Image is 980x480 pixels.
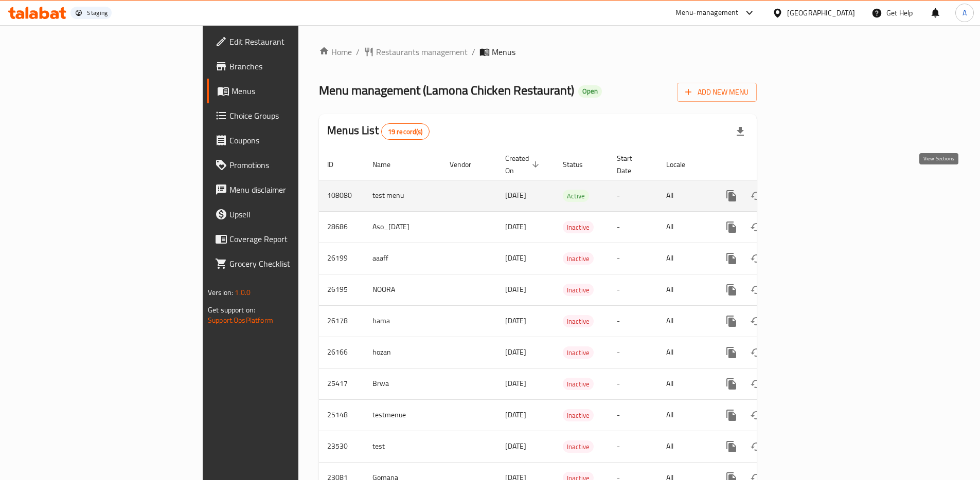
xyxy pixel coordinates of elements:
span: [DATE] [505,314,526,327]
span: Inactive [563,253,594,265]
button: Add New Menu [677,83,757,102]
td: Aso_[DATE] [364,211,441,243]
span: Branches [229,60,358,72]
td: All [658,243,711,274]
a: Grocery Checklist [207,251,366,276]
span: Coupons [229,134,358,146]
li: / [472,46,475,58]
div: Inactive [563,284,594,296]
td: - [609,337,658,368]
div: Inactive [563,440,594,453]
div: Inactive [563,378,594,390]
span: A [963,7,967,19]
button: Change Status [744,183,769,208]
div: Menu-management [675,7,739,19]
td: - [609,305,658,337]
span: [DATE] [505,345,526,359]
td: - [609,368,658,399]
button: Change Status [744,403,769,428]
div: Export file [728,119,753,144]
button: more [719,309,744,334]
span: Inactive [563,316,594,327]
button: more [719,183,744,208]
a: Upsell [207,202,366,227]
span: [DATE] [505,439,526,453]
button: more [719,434,744,459]
button: more [719,372,744,396]
button: Change Status [744,309,769,334]
div: Inactive [563,346,594,359]
span: Version: [208,286,233,299]
span: Created On [505,152,542,177]
button: Change Status [744,372,769,396]
a: Promotions [207,153,366,177]
span: Grocery Checklist [229,257,358,270]
td: - [609,211,658,243]
td: - [609,274,658,305]
div: Inactive [563,315,594,327]
td: All [658,211,711,243]
span: Menu management ( Lamona Chicken Restaurant ) [319,79,574,102]
button: more [719,215,744,239]
a: Coverage Report [207,227,366,251]
td: - [609,243,658,274]
nav: breadcrumb [319,46,757,58]
td: NOORA [364,274,441,305]
th: Actions [711,149,826,180]
span: Menus [231,85,358,97]
button: more [719,246,744,271]
button: more [719,340,744,365]
td: All [658,180,711,211]
span: [DATE] [505,189,526,202]
span: Start Date [617,152,646,177]
span: Status [563,158,596,171]
td: test [364,431,441,462]
div: Staging [87,9,108,17]
button: Change Status [744,278,769,302]
a: Choice Groups [207,103,366,128]
a: Restaurants management [364,46,468,58]
span: Locale [666,158,699,171]
td: Brwa [364,368,441,399]
div: Inactive [563,409,594,421]
a: Menu disclaimer [207,177,366,202]
span: 1.0.0 [235,286,251,299]
span: Get support on: [208,303,255,317]
td: hozan [364,337,441,368]
div: Inactive [563,221,594,233]
a: Branches [207,54,366,79]
span: 19 record(s) [382,127,429,137]
td: - [609,399,658,431]
td: test menu [364,180,441,211]
button: Change Status [744,340,769,365]
button: more [719,403,744,428]
div: Total records count [381,123,430,140]
span: Menu disclaimer [229,183,358,196]
button: Change Status [744,215,769,239]
div: Active [563,190,589,202]
span: Active [563,190,589,202]
td: - [609,180,658,211]
td: All [658,305,711,337]
span: [DATE] [505,283,526,296]
h2: Menus List [327,123,429,140]
td: All [658,431,711,462]
a: Support.OpsPlatform [208,313,273,327]
span: Inactive [563,347,594,359]
span: [DATE] [505,377,526,390]
td: - [609,431,658,462]
span: Inactive [563,441,594,453]
span: ID [327,158,347,171]
span: Promotions [229,159,358,171]
span: Open [578,87,602,96]
span: Vendor [450,158,485,171]
span: Inactive [563,410,594,421]
td: All [658,368,711,399]
span: Add New Menu [685,86,749,99]
a: Edit Restaurant [207,29,366,54]
span: [DATE] [505,408,526,421]
button: Change Status [744,246,769,271]
span: Upsell [229,208,358,220]
span: Choice Groups [229,109,358,122]
td: aaaff [364,243,441,274]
